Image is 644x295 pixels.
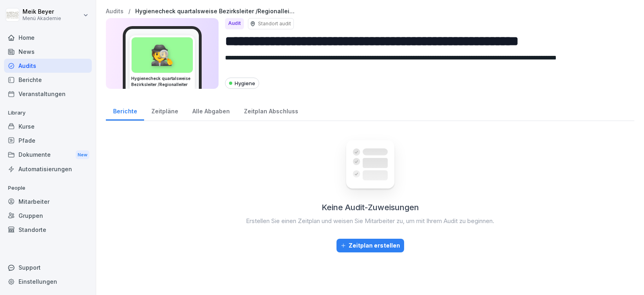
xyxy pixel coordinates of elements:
[128,8,130,15] p: /
[4,162,92,176] a: Automatisierungen
[4,45,92,59] a: News
[4,133,92,147] a: Pfade
[4,147,92,162] a: DokumenteNew
[4,87,92,101] a: Veranstaltungen
[4,107,92,119] p: Library
[4,119,92,133] a: Kurse
[106,100,144,121] a: Berichte
[4,59,92,73] a: Audits
[336,239,404,252] button: Zeitplan erstellen
[135,8,296,15] a: Hygienecheck quartalsweise Bezirksleiter /Regionalleiter
[4,209,92,223] a: Gruppen
[341,241,400,250] div: Zeitplan erstellen
[4,31,92,45] a: Home
[4,147,92,162] div: Dokumente
[76,150,89,160] div: New
[4,73,92,87] a: Berichte
[4,275,92,289] a: Einstellungen
[4,223,92,237] a: Standorte
[23,16,61,21] p: Menü Akademie
[4,195,92,209] a: Mitarbeiter
[4,260,92,275] div: Support
[132,37,193,73] div: 🕵️
[185,100,237,121] a: Alle Abgaben
[225,18,244,29] div: Audit
[322,201,419,213] h2: Keine Audit-Zuweisungen
[131,76,193,88] h3: Hygienecheck quartalsweise Bezirksleiter /Regionalleiter
[246,217,494,226] p: Erstellen Sie einen Zeitplan und weisen Sie Mitarbeiter zu, um mit Ihrem Audit zu beginnen.
[106,8,124,15] a: Audits
[23,8,61,15] p: Meik Beyer
[4,182,92,195] p: People
[258,20,291,27] p: Standort audit
[225,78,259,89] div: Hygiene
[237,100,305,121] a: Zeitplan Abschluss
[144,100,185,121] a: Zeitpläne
